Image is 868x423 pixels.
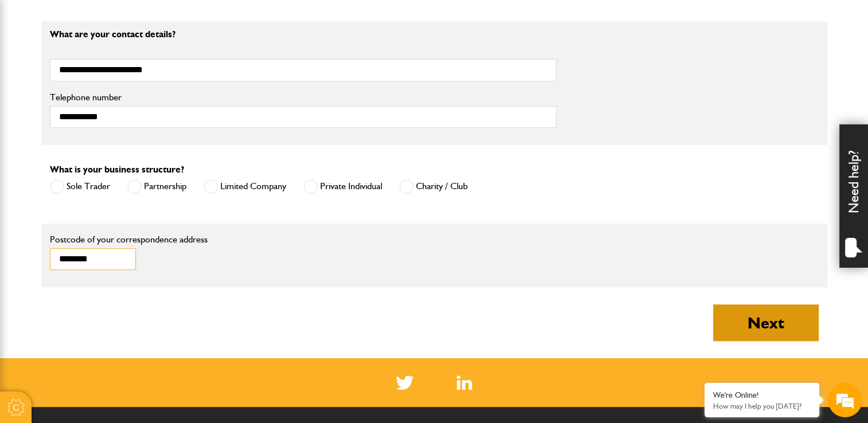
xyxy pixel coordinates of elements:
[50,179,110,194] label: Sole Trader
[457,375,472,390] a: LinkedIn
[20,64,48,80] img: d_20077148190_company_1631870298795_20077148190
[50,235,225,244] label: Postcode of your correspondence address
[15,140,209,165] input: Enter your email address
[839,124,868,268] div: Need help?
[127,179,186,194] label: Partnership
[60,64,193,79] div: Chat with us now
[713,402,811,410] p: How may I help you today?
[396,375,414,390] img: Twitter
[15,174,209,199] input: Enter your phone number
[50,93,556,102] label: Telephone number
[15,106,209,131] input: Enter your last name
[204,179,286,194] label: Limited Company
[50,30,556,39] p: What are your contact details?
[713,390,811,400] div: We're Online!
[399,179,468,194] label: Charity / Club
[303,179,382,194] label: Private Individual
[188,6,216,33] div: Minimize live chat window
[457,375,472,390] img: Linked In
[15,207,209,323] textarea: Type your message and hit 'Enter'
[50,165,184,174] label: What is your business structure?
[713,304,819,341] button: Next
[156,332,208,348] em: Start Chat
